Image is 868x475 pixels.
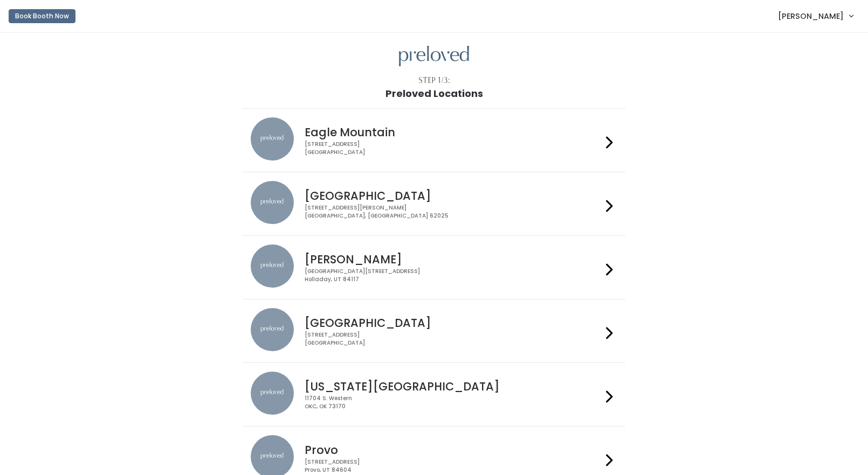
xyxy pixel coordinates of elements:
[385,88,483,99] h1: Preloved Locations
[251,372,617,417] a: preloved location [US_STATE][GEOGRAPHIC_DATA] 11704 S. WesternOKC, OK 73170
[251,117,294,160] img: preloved location
[305,317,601,329] h4: [GEOGRAPHIC_DATA]
[305,444,601,456] h4: Provo
[305,458,601,474] div: [STREET_ADDRESS] Provo, UT 84604
[251,308,294,351] img: preloved location
[305,126,601,138] h4: Eagle Mountain
[305,190,601,202] h4: [GEOGRAPHIC_DATA]
[778,10,844,22] span: [PERSON_NAME]
[9,9,75,23] button: Book Booth Now
[767,4,864,27] a: [PERSON_NAME]
[251,308,617,354] a: preloved location [GEOGRAPHIC_DATA] [STREET_ADDRESS][GEOGRAPHIC_DATA]
[305,141,601,156] div: [STREET_ADDRESS] [GEOGRAPHIC_DATA]
[251,372,294,415] img: preloved location
[251,181,617,227] a: preloved location [GEOGRAPHIC_DATA] [STREET_ADDRESS][PERSON_NAME][GEOGRAPHIC_DATA], [GEOGRAPHIC_D...
[305,380,601,393] h4: [US_STATE][GEOGRAPHIC_DATA]
[418,75,450,86] div: Step 1/3:
[305,331,601,347] div: [STREET_ADDRESS] [GEOGRAPHIC_DATA]
[251,245,294,288] img: preloved location
[251,117,617,163] a: preloved location Eagle Mountain [STREET_ADDRESS][GEOGRAPHIC_DATA]
[305,268,601,283] div: [GEOGRAPHIC_DATA][STREET_ADDRESS] Holladay, UT 84117
[399,46,469,67] img: preloved logo
[9,4,75,28] a: Book Booth Now
[305,395,601,410] div: 11704 S. Western OKC, OK 73170
[251,245,617,290] a: preloved location [PERSON_NAME] [GEOGRAPHIC_DATA][STREET_ADDRESS]Holladay, UT 84117
[305,204,601,220] div: [STREET_ADDRESS][PERSON_NAME] [GEOGRAPHIC_DATA], [GEOGRAPHIC_DATA] 62025
[305,253,601,266] h4: [PERSON_NAME]
[251,181,294,224] img: preloved location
